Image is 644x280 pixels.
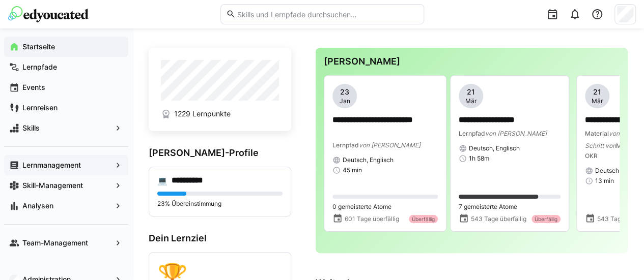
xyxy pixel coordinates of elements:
span: 23 [340,87,349,97]
span: 543 Tage überfällig [471,215,526,223]
span: Deutsch, Englisch [343,156,394,164]
p: 23% Übereinstimmung [157,200,283,208]
span: 1229 Lernpunkte [174,109,231,119]
span: Schritt von [585,142,616,149]
span: 601 Tage überfällig [345,215,399,223]
span: Deutsch, Englisch [469,144,520,152]
span: Lernpfad [332,141,359,149]
span: Mär [592,97,603,105]
div: Überfällig [531,215,561,223]
span: Lernpfad [459,130,485,137]
span: Deutsch [595,167,619,175]
span: Material [585,130,609,137]
span: 7 gemeisterte Atome [459,203,517,211]
span: 45 min [343,166,362,174]
span: Mär [465,97,477,105]
h3: [PERSON_NAME]-Profile [149,147,291,159]
input: Skills und Lernpfade durchsuchen… [236,10,418,19]
span: 13 min [595,177,614,185]
span: Jan [340,97,350,105]
div: Überfällig [409,215,438,223]
span: 1h 58m [469,154,489,163]
span: von [PERSON_NAME] [359,141,421,149]
h3: [PERSON_NAME] [324,56,620,67]
h3: Dein Lernziel [149,233,291,244]
span: 0 gemeisterte Atome [332,203,391,211]
span: 21 [593,87,601,97]
span: 21 [467,87,475,97]
span: von [PERSON_NAME] [485,130,547,137]
div: 💻️ [157,175,167,185]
